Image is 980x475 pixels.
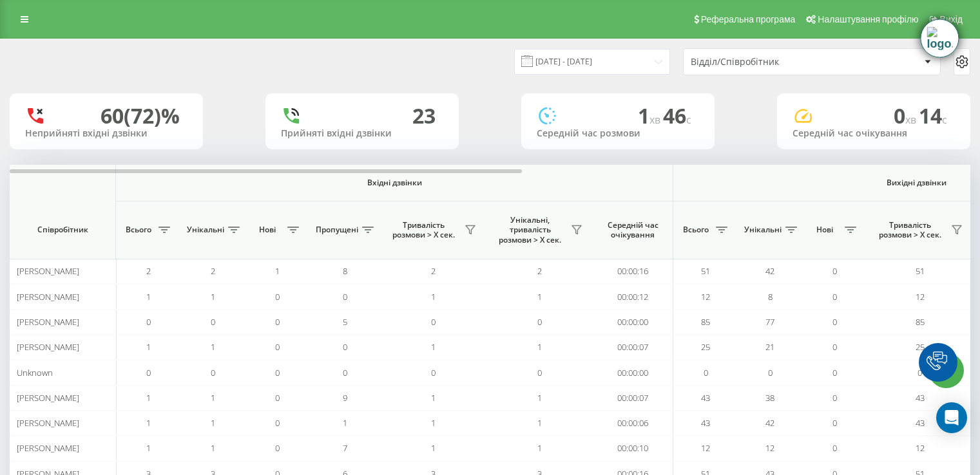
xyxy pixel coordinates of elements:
span: 0 [343,367,347,378]
span: 0 [275,316,280,328]
span: 8 [768,291,773,303]
span: 0 [275,392,280,404]
span: 2 [211,265,215,277]
span: 85 [701,316,710,328]
span: 1 [431,442,436,454]
span: 43 [916,417,925,429]
div: Open Intercom Messenger [936,402,967,433]
span: 0 [146,367,151,378]
span: 1 [211,341,215,353]
span: 25 [916,341,925,353]
td: 00:00:00 [593,310,673,335]
span: 0 [537,316,542,328]
span: 1 [431,291,436,303]
img: Timeline extension [927,27,952,50]
span: 0 [211,316,215,328]
div: Відділ/Співробітник [691,57,845,68]
span: Всього [680,225,712,235]
span: 1 [431,392,436,404]
span: 0 [275,367,280,378]
td: 00:00:16 [593,259,673,284]
span: 1 [211,392,215,404]
span: Всього [122,225,155,235]
span: хв [905,113,919,127]
span: 85 [916,316,925,328]
span: Тривалість розмови > Х сек. [387,220,461,240]
span: 0 [832,265,837,277]
span: 1 [537,291,542,303]
span: Тривалість розмови > Х сек. [873,220,947,240]
span: 0 [768,367,773,378]
td: 00:00:07 [593,335,673,360]
span: Середній час очікування [602,220,663,240]
span: 1 [537,392,542,404]
span: 1 [431,417,436,429]
span: 12 [916,291,925,303]
span: 1 [537,341,542,353]
span: 0 [431,367,436,378]
span: 38 [765,392,774,404]
span: 0 [275,417,280,429]
span: 0 [146,316,151,328]
span: 25 [701,341,710,353]
span: 46 [663,102,691,129]
span: 1 [146,442,151,454]
span: 21 [765,341,774,353]
span: Unknown [17,367,53,378]
span: 1 [431,341,436,353]
span: 1 [211,442,215,454]
span: 43 [701,392,710,404]
span: 14 [919,102,947,129]
span: 1 [211,291,215,303]
td: 00:00:06 [593,411,673,436]
span: 2 [146,265,151,277]
span: хв [649,113,663,127]
span: 51 [916,265,925,277]
span: 0 [832,341,837,353]
span: 2 [537,265,542,277]
span: Унікальні [744,225,782,235]
span: 12 [765,442,774,454]
span: 0 [343,291,347,303]
div: Середній час розмови [537,128,699,139]
span: 9 [343,392,347,404]
span: 1 [537,417,542,429]
td: 00:00:12 [593,284,673,309]
span: Вихід [940,14,963,24]
span: 1 [343,417,347,429]
span: 0 [832,291,837,303]
span: Пропущені [316,225,358,235]
span: 12 [916,442,925,454]
span: Співробітник [21,225,104,235]
span: 0 [704,367,708,378]
div: Неприйняті вхідні дзвінки [25,128,187,139]
div: 60 (72)% [101,104,180,128]
span: Вхідні дзвінки [149,178,639,188]
span: Налаштування профілю [818,14,918,24]
span: 51 [701,265,710,277]
span: 1 [638,102,663,129]
span: 1 [146,291,151,303]
span: 0 [431,316,436,328]
span: 0 [275,442,280,454]
span: 0 [275,291,280,303]
span: 0 [832,442,837,454]
span: [PERSON_NAME] [17,265,79,277]
span: 0 [832,316,837,328]
span: 0 [832,392,837,404]
td: 00:00:00 [593,360,673,385]
span: 0 [275,341,280,353]
span: 12 [701,291,710,303]
div: 23 [412,104,436,128]
span: 0 [211,367,215,378]
span: 43 [916,392,925,404]
span: 1 [146,341,151,353]
span: Нові [251,225,283,235]
span: 7 [343,442,347,454]
span: 0 [832,367,837,378]
span: 12 [701,442,710,454]
span: [PERSON_NAME] [17,442,79,454]
td: 00:00:07 [593,386,673,411]
div: Середній час очікування [793,128,955,139]
span: 43 [701,417,710,429]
